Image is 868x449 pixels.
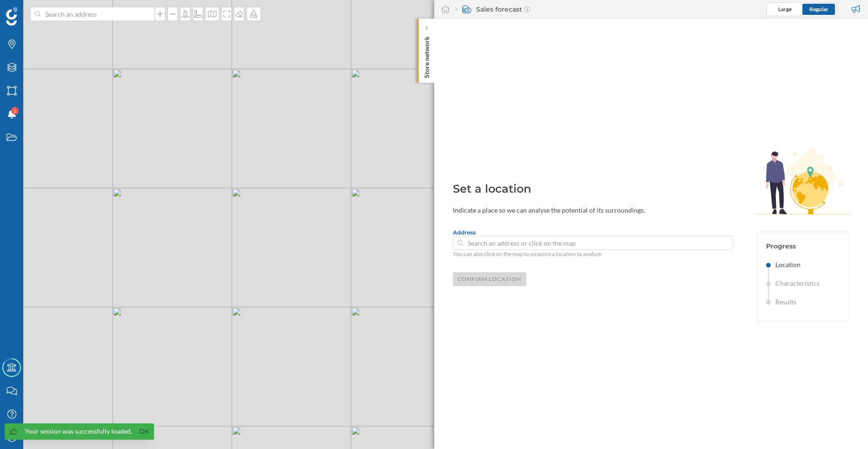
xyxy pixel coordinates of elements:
span: Regular [809,6,828,13]
img: sales-forecast.svg [462,5,471,14]
div: Your session was successfully loaded. [25,427,132,436]
li: Characteristics [766,279,840,288]
h2: Set a location [453,181,733,196]
p: Indicate a place so we can analyse the potential of its surroundings. [453,206,733,215]
p: Store network [422,33,431,78]
li: Location [766,260,840,269]
h3: Address [453,229,476,236]
span: 1 [13,106,16,115]
span: Large [778,6,792,13]
div: Sales forecast [455,5,530,14]
li: Results [766,297,840,307]
img: Geoblink Logo [6,7,18,26]
a: Ok [137,426,152,437]
p: You can also click on the map to pinpoint a location to analyze [453,250,601,258]
div: Progress [766,241,840,251]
